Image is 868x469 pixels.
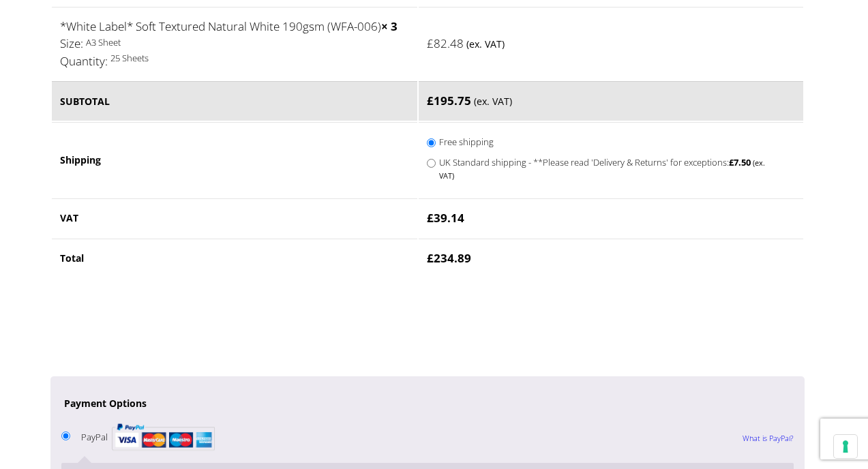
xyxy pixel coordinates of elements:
td: *White Label* Soft Textured Natural White 190gsm (WFA-006) [52,7,417,80]
p: 25 Sheets [60,50,409,66]
label: Free shipping [439,133,770,149]
th: Subtotal [52,81,417,121]
bdi: 195.75 [427,93,471,108]
th: Shipping [52,122,417,198]
label: UK Standard shipping - **Please read 'Delivery & Returns' for exceptions: [439,153,770,183]
strong: × 3 [381,18,398,34]
th: VAT [52,198,417,237]
small: (ex. VAT) [466,37,505,50]
bdi: 82.48 [427,35,464,51]
span: £ [427,210,434,226]
label: PayPal [81,431,215,443]
dt: Size: [60,35,83,52]
span: £ [729,156,734,168]
span: £ [427,250,434,266]
a: What is PayPal? [743,421,794,456]
span: £ [427,35,434,51]
img: PayPal acceptance mark [112,419,215,455]
iframe: reCAPTCHA [50,294,258,348]
bdi: 234.89 [427,250,471,266]
bdi: 39.14 [427,210,464,226]
bdi: 7.50 [729,156,751,168]
p: A3 Sheet [60,35,409,50]
span: £ [427,93,434,108]
th: Total [52,239,417,277]
small: (ex. VAT) [474,95,512,108]
button: Your consent preferences for tracking technologies [834,435,857,458]
dt: Quantity: [60,52,108,70]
